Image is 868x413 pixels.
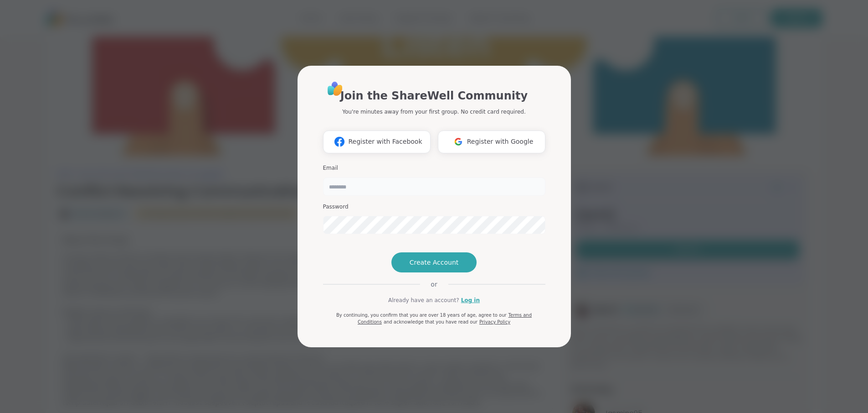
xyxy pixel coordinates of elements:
img: ShareWell Logo [325,78,345,99]
span: Create Account [410,258,459,267]
h1: Join the ShareWell Community [340,88,528,104]
p: You're minutes away from your first group. No credit card required. [342,108,525,116]
span: Register with Facebook [348,137,422,146]
button: Register with Google [438,131,545,153]
span: By continuing, you confirm that you are over 18 years of age, agree to our [336,313,507,318]
a: Log in [461,296,480,304]
span: Register with Google [467,137,534,146]
img: ShareWell Logomark [450,133,467,150]
a: Privacy Policy [479,319,510,324]
img: ShareWell Logomark [331,133,348,150]
h3: Password [323,203,545,211]
span: Already have an account? [388,296,459,304]
button: Register with Facebook [323,131,431,153]
span: and acknowledge that you have read our [384,319,478,324]
span: or [420,280,448,289]
h3: Email [323,164,545,172]
button: Create Account [391,252,477,272]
